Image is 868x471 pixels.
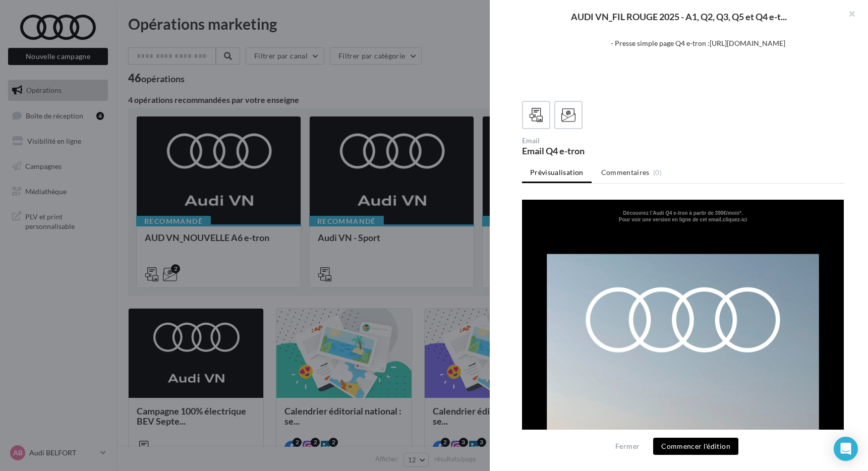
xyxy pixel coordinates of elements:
button: Commencer l'édition [653,438,738,455]
span: (0) [653,168,662,176]
span: Commentaires [601,167,650,178]
div: Email Q4 e-tron [522,146,679,155]
b: Découvrez l’Audi Q4 e-tron à partir de 390€/mois*. [101,11,220,16]
span: AUDI VN_FIL ROUGE 2025 - A1, Q2, Q3, Q5 et Q4 e-t... [571,12,787,21]
div: Open Intercom Messenger [834,437,858,461]
div: Email [522,137,679,144]
button: Fermer [611,440,644,452]
font: Pour voir une version en ligne de cet email, [97,17,225,23]
a: [URL][DOMAIN_NAME] [710,39,785,47]
a: cliquez-ici [201,17,225,23]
